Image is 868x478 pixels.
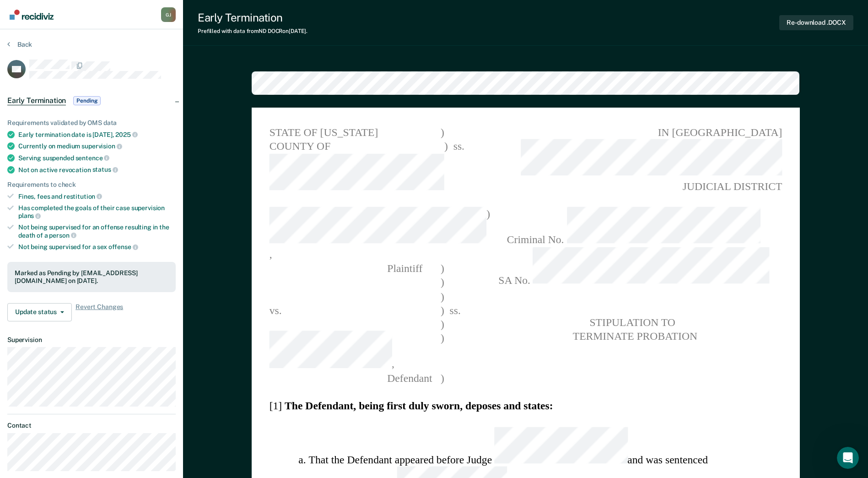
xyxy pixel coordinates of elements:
button: Re-download .DOCX [779,15,853,30]
div: Serving suspended [18,154,176,162]
div: Currently on medium [18,142,176,150]
span: IN [GEOGRAPHIC_DATA] [485,125,782,140]
dt: Contact [7,422,176,429]
span: Defendant [269,372,432,384]
span: STATE OF [US_STATE] [269,125,440,140]
span: JUDICIAL DISTRICT [485,140,782,193]
div: Not being supervised for an offense resulting in the death of a [18,223,176,239]
section: [1] [269,399,782,413]
span: , [269,331,440,371]
button: Update status [7,303,72,321]
span: Pending [73,96,101,105]
div: Early termination date is [DATE], [18,130,176,139]
div: Has completed the goals of their case supervision [18,204,176,220]
span: , [269,207,486,261]
span: 2025 [115,131,137,138]
pre: STIPULATION TO TERMINATE PROBATION [485,315,782,343]
span: supervision [81,142,122,150]
span: Plaintiff [269,262,422,274]
span: ) [441,289,444,304]
span: Revert Changes [75,303,123,321]
div: Requirements to check [7,181,176,189]
span: plans [18,212,41,219]
span: person [49,232,76,239]
span: ) [441,275,444,289]
span: Criminal No. [485,207,782,247]
strong: The Defendant, being first duly sworn, deposes and states: [285,400,553,412]
div: G J [161,7,176,22]
span: ) [441,125,444,140]
div: Requirements validated by OMS data [7,119,176,127]
span: Early Termination [7,96,66,105]
span: ) [441,303,444,317]
div: Fines, fees and [18,192,176,201]
span: ) [441,317,444,331]
span: COUNTY OF [269,140,444,193]
div: Early Termination [198,11,307,24]
div: Not being supervised for a sex [18,243,176,251]
button: Back [7,40,32,49]
span: ) [441,331,444,371]
button: Profile dropdown button [161,7,176,22]
span: status [92,166,118,173]
span: restitution [64,193,102,200]
div: Not on active revocation [18,166,176,174]
span: sentence [75,154,110,162]
span: offense [108,243,138,250]
span: SA No. [485,247,782,287]
iframe: Intercom live chat [837,447,859,469]
span: ) [441,371,444,385]
span: vs. [269,304,281,316]
div: Marked [PERSON_NAME] as "Pending" for Early Termination [23,450,218,458]
span: ss. [444,303,465,317]
img: Recidiviz [10,10,54,20]
span: ) [444,140,448,193]
div: Prefilled with data from ND DOCR on [DATE] . [198,28,307,34]
span: ) [441,261,444,275]
span: ss. [448,140,469,193]
div: Marked as Pending by [EMAIL_ADDRESS][DOMAIN_NAME] on [DATE]. [15,269,168,285]
dt: Supervision [7,336,176,344]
